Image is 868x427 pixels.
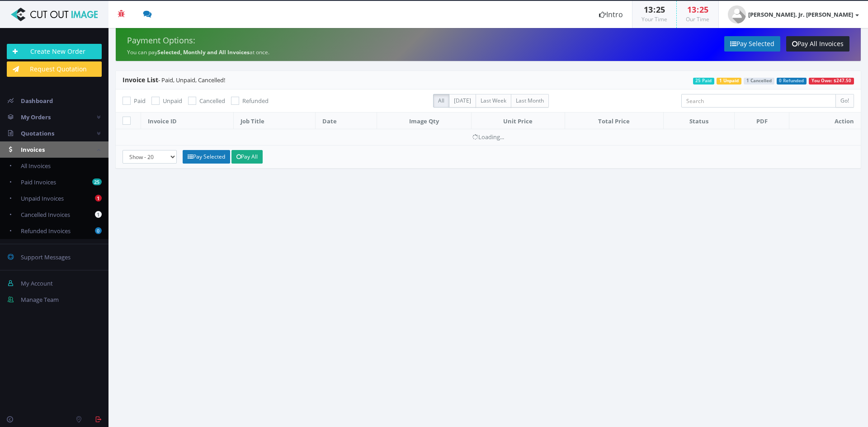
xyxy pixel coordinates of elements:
span: Dashboard [21,97,53,105]
label: Last Week [476,94,511,108]
b: 0 [95,227,102,234]
span: 13 [644,4,653,15]
input: Search [681,94,836,108]
label: Last Month [511,94,549,108]
span: : [653,4,656,15]
span: You Owe: $247.50 [809,78,854,84]
span: My Orders [21,113,51,121]
th: Action [789,113,861,129]
span: Manage Team [21,296,59,304]
b: 1 [95,211,102,218]
a: Create New Order [7,44,102,59]
th: Image Qty [377,113,471,129]
span: My Account [21,279,53,287]
label: [DATE] [449,94,476,108]
span: Quotations [21,129,54,137]
b: 25 [92,178,102,185]
img: user_default.jpg [728,5,746,23]
th: Unit Price [471,113,565,129]
a: Request Quotation [7,61,102,77]
a: Pay Selected [724,36,780,52]
span: Paid Invoices [21,178,56,186]
span: Support Messages [21,253,71,261]
span: 1 Unpaid [717,78,741,84]
h4: Payment Options: [127,36,481,45]
small: You can pay at once. [127,48,269,56]
span: 25 Paid [693,78,715,84]
span: 0 Refunded [777,78,807,84]
small: Your Time [642,15,667,23]
th: Total Price [565,113,663,129]
span: 13 [687,4,696,15]
span: Refunded [242,97,269,105]
th: Invoice ID [141,113,234,129]
span: Cancelled [199,97,225,105]
span: Invoice List [123,75,158,84]
b: 1 [95,195,102,202]
span: Cancelled Invoices [21,211,70,219]
span: Refunded Invoices [21,227,71,235]
span: All Invoices [21,162,51,170]
a: Pay All [231,150,263,164]
td: Loading... [116,129,861,145]
span: 25 [656,4,665,15]
span: 1 Cancelled [744,78,774,84]
a: Pay All Invoices [786,36,849,52]
th: Status [663,113,734,129]
th: PDF [735,113,789,129]
span: Unpaid [163,97,182,105]
strong: Selected, Monthly and All Invoices [157,48,250,56]
a: Pay Selected [183,150,230,164]
small: Our Time [686,15,709,23]
th: Job Title [233,113,315,129]
input: Go! [835,94,854,108]
strong: [PERSON_NAME]. Jr. [PERSON_NAME] [748,10,853,19]
span: : [696,4,699,15]
span: Paid [134,97,146,105]
span: Unpaid Invoices [21,194,64,202]
img: Cut Out Image [7,8,102,21]
span: - Paid, Unpaid, Cancelled! [123,76,225,84]
span: 25 [699,4,708,15]
th: Date [315,113,377,129]
span: Invoices [21,145,45,154]
a: [PERSON_NAME]. Jr. [PERSON_NAME] [719,1,868,28]
label: All [433,94,449,108]
a: Intro [590,1,632,28]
